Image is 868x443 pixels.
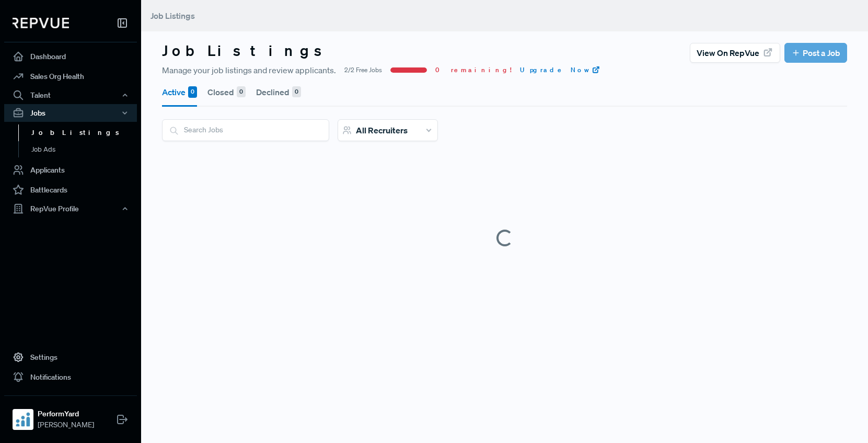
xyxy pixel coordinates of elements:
input: Search Jobs [163,120,329,140]
a: Job Ads [18,141,151,158]
button: RepVue Profile [4,200,137,218]
span: [PERSON_NAME] [38,419,94,430]
a: Upgrade Now [520,65,600,75]
a: Dashboard [4,47,137,66]
a: Applicants [4,160,137,180]
button: View on RepVue [690,43,780,63]
span: Manage your job listings and review applicants. [162,64,336,76]
div: 0 [237,86,246,98]
a: Notifications [4,367,137,387]
strong: PerformYard [38,408,94,419]
a: Battlecards [4,180,137,200]
div: 0 [188,86,197,98]
span: Job Listings [151,10,195,21]
button: Active 0 [162,77,197,107]
span: View on RepVue [697,47,759,59]
a: Settings [4,347,137,367]
span: All Recruiters [356,125,408,135]
span: 0 remaining! [435,65,512,75]
span: 2/2 Free Jobs [344,65,382,75]
div: 0 [292,86,301,98]
button: Talent [4,86,137,104]
a: Job Listings [18,124,151,141]
button: Declined 0 [256,77,301,107]
button: Closed 0 [207,77,246,107]
button: Jobs [4,104,137,122]
a: PerformYardPerformYard[PERSON_NAME] [4,395,137,435]
a: Sales Org Health [4,66,137,86]
img: PerformYard [15,411,31,428]
h3: Job Listings [162,42,331,60]
img: RepVue [13,18,69,28]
